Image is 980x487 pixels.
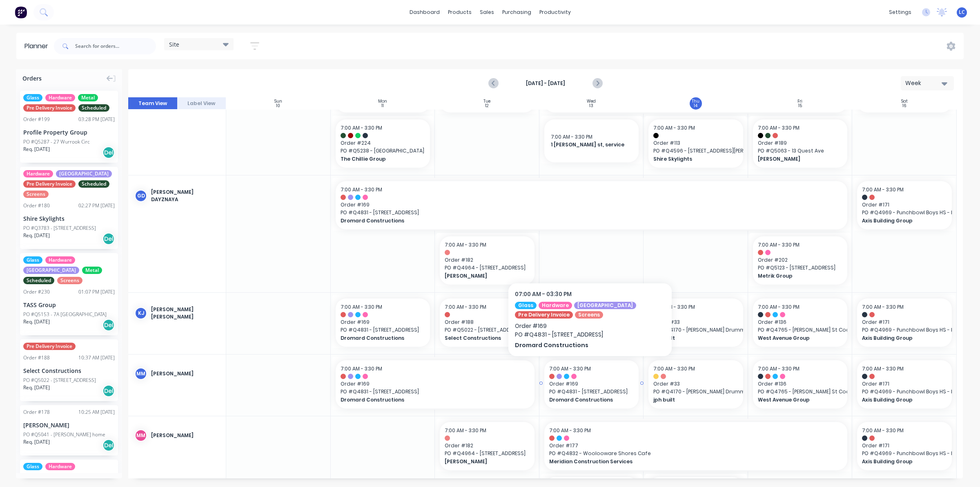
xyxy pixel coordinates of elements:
[102,233,115,245] div: Del
[23,318,50,325] span: Req. [DATE]
[23,214,115,223] div: Shire Skylights
[78,94,98,101] span: Metal
[341,303,382,310] span: 7:00 AM - 3:30 PM
[444,6,476,18] div: products
[341,124,382,131] span: 7:00 AM - 3:30 PM
[341,217,793,224] span: Dromard Constructions
[758,124,800,131] span: 7:00 AM - 3:30 PM
[758,396,834,404] span: West Avenue Group
[758,272,834,280] span: Metrik Group
[341,334,417,342] span: Dromard Constructions
[23,138,90,146] div: PO #Q5287 - 27 Wurrook Circ
[15,6,27,18] img: Factory
[23,311,107,318] div: PO #Q5153 - 7A [GEOGRAPHIC_DATA]
[862,380,947,388] span: Order # 171
[23,277,54,284] span: Scheduled
[587,99,596,104] div: Wed
[653,365,695,372] span: 7:00 AM - 3:30 PM
[135,429,147,442] div: MM
[23,146,50,153] span: Req. [DATE]
[445,442,530,449] span: Order # 182
[23,267,79,274] span: [GEOGRAPHIC_DATA]
[498,6,535,18] div: purchasing
[445,303,486,310] span: 7:00 AM - 3:30 PM
[23,180,76,188] span: Pre Delivery Invoice
[653,139,738,147] span: Order # 113
[341,380,530,388] span: Order # 169
[276,104,280,108] div: 10
[758,264,843,272] span: PO # Q5123 - [STREET_ADDRESS]
[445,326,530,334] span: PO # Q5022 - [STREET_ADDRESS]
[798,104,802,108] div: 15
[78,202,115,209] div: 02:27 PM [DATE]
[102,385,115,397] div: Del
[78,180,109,188] span: Scheduled
[653,319,738,326] span: Order # 33
[341,147,425,155] span: PO # Q5238 - [GEOGRAPHIC_DATA]
[653,388,738,395] span: PO # Q4170 - [PERSON_NAME] Drummoyne
[45,94,75,101] span: Hardware
[535,6,575,18] div: productivity
[758,334,834,342] span: West Avenue Group
[78,104,109,112] span: Scheduled
[549,365,591,372] span: 7:00 AM - 3:30 PM
[341,319,425,326] span: Order # 169
[758,303,800,310] span: 7:00 AM - 3:30 PM
[589,104,593,108] div: 13
[135,307,147,319] div: KJ
[862,458,938,465] span: Axis Building Group
[22,74,42,83] span: Orders
[341,326,425,334] span: PO # Q4831 - [STREET_ADDRESS]
[23,94,42,101] span: Glass
[128,97,177,110] button: Team View
[692,99,699,104] div: Thu
[549,380,634,388] span: Order # 169
[862,303,904,310] span: 7:00 AM - 3:30 PM
[485,104,489,108] div: 12
[797,99,802,104] div: Fri
[549,458,813,465] span: Meridian Construction Services
[151,370,219,377] div: [PERSON_NAME]
[102,146,115,159] div: Del
[23,256,42,264] span: Glass
[56,170,112,177] span: [GEOGRAPHIC_DATA]
[405,6,444,18] a: dashboard
[23,463,42,470] span: Glass
[341,155,417,163] span: The Chillie Group
[653,326,738,334] span: PO # Q4170 - [PERSON_NAME] Drummoyne
[78,116,115,123] div: 03:28 PM [DATE]
[381,104,384,108] div: 11
[549,326,634,334] span: PO # Q4831 - [STREET_ADDRESS]
[445,450,530,457] span: PO # Q4964 - [STREET_ADDRESS]
[758,380,843,388] span: Order # 136
[177,97,226,110] button: Label View
[862,365,904,372] span: 7:00 AM - 3:30 PM
[551,141,633,148] span: 1 [PERSON_NAME] st, service
[862,217,938,224] span: Axis Building Group
[24,41,52,51] div: Planner
[862,450,947,457] span: PO # Q4969 - Punchbowl Boys HS - Building A
[23,116,50,123] div: Order # 199
[445,334,521,342] span: Select Constructions
[341,209,843,216] span: PO # Q4831 - [STREET_ADDRESS]
[758,388,843,395] span: PO # Q4765 - [PERSON_NAME] St Coogee
[476,6,498,18] div: sales
[57,277,82,284] span: Screens
[694,104,697,108] div: 14
[653,334,730,342] span: jph built
[445,427,486,434] span: 7:00 AM - 3:30 PM
[23,438,50,446] span: Req. [DATE]
[75,38,156,54] input: Search for orders...
[341,388,530,395] span: PO # Q4831 - [STREET_ADDRESS]
[549,388,634,395] span: PO # Q4831 - [STREET_ADDRESS]
[862,201,947,209] span: Order # 171
[78,408,115,416] div: 10:25 AM [DATE]
[758,365,800,372] span: 7:00 AM - 3:30 PM
[274,99,282,104] div: Sun
[549,396,626,404] span: Dromard Constructions
[151,306,219,321] div: [PERSON_NAME] [PERSON_NAME]
[23,288,50,296] div: Order # 230
[23,191,49,198] span: Screens
[445,256,530,264] span: Order # 182
[23,377,96,384] div: PO #Q5022 - [STREET_ADDRESS]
